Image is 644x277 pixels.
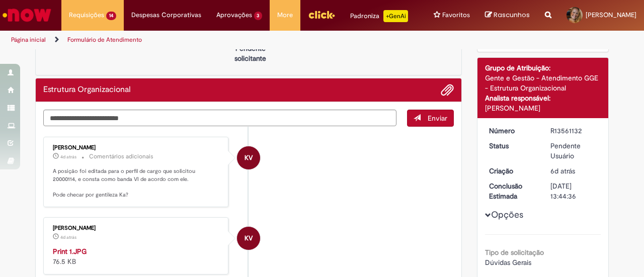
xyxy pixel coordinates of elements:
span: KV [245,226,253,250]
p: A posição foi editada para o perfil de cargo que solicitou 20000114, e consta como banda VI de ac... [53,167,220,199]
span: 3 [254,12,263,20]
div: Pendente Usuário [550,141,597,161]
div: R13561132 [550,126,597,136]
button: Adicionar anexos [441,83,454,97]
dt: Status [481,141,543,151]
b: Tipo de solicitação [485,248,544,257]
a: Página inicial [11,36,46,44]
div: [DATE] 13:44:36 [550,181,597,201]
div: Grupo de Atribuição: [485,63,601,73]
span: Rascunhos [494,10,530,20]
div: Padroniza [350,10,408,22]
span: Aprovações [216,10,252,20]
time: 23/09/2025 22:34:52 [550,166,575,175]
img: click_logo_yellow_360x200.png [308,7,335,22]
div: [PERSON_NAME] [485,103,601,113]
div: [PERSON_NAME] [53,225,220,231]
span: Dúvidas Gerais [485,258,531,267]
small: Comentários adicionais [89,152,153,161]
span: KV [245,146,253,170]
div: Gente e Gestão - Atendimento GGE - Estrutura Organizacional [485,73,601,93]
span: Despesas Corporativas [131,10,201,20]
h2: Estrutura Organizacional Histórico de tíquete [43,85,131,95]
textarea: Digite sua mensagem aqui... [43,110,396,126]
dt: Conclusão Estimada [481,181,543,201]
span: Requisições [69,10,104,20]
span: [PERSON_NAME] [586,11,636,19]
time: 26/09/2025 08:49:19 [60,234,76,240]
span: 14 [106,12,116,20]
div: Karine Vieira [237,146,260,169]
img: ServiceNow [1,5,53,25]
button: Enviar [407,110,454,127]
dt: Número [481,126,543,136]
div: 23/09/2025 22:34:52 [550,166,597,176]
div: Analista responsável: [485,93,601,103]
a: Print 1.JPG [53,247,87,256]
span: Enviar [428,114,447,123]
span: Favoritos [442,10,470,20]
dt: Criação [481,166,543,176]
span: 6d atrás [550,166,575,175]
span: 4d atrás [60,154,76,160]
ul: Trilhas de página [8,31,422,49]
p: Pendente solicitante [226,43,275,63]
span: More [277,10,293,20]
a: Rascunhos [485,11,530,20]
div: Karine Vieira [237,227,260,250]
a: Formulário de Atendimento [67,36,142,44]
div: 76.5 KB [53,246,220,266]
span: 4d atrás [60,234,76,240]
p: +GenAi [383,10,408,22]
div: [PERSON_NAME] [53,145,220,151]
time: 26/09/2025 08:49:53 [60,154,76,160]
